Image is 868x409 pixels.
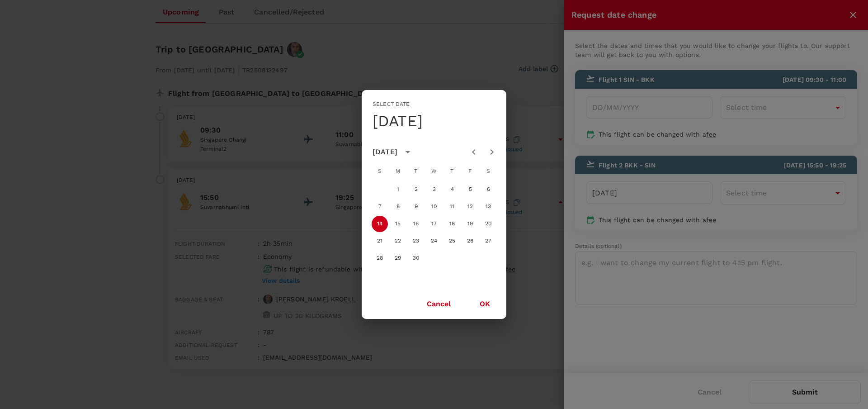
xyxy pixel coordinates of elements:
[408,233,424,249] button: 23
[480,181,496,198] button: 6
[426,216,442,232] button: 17
[390,162,406,181] span: Monday
[426,162,442,181] span: Wednesday
[465,143,483,161] button: Previous month
[426,233,442,249] button: 24
[390,250,406,266] button: 29
[483,143,501,161] button: Next month
[408,162,424,181] span: Tuesday
[390,181,406,198] button: 1
[444,233,460,249] button: 25
[408,181,424,198] button: 2
[462,216,478,232] button: 19
[408,199,424,215] button: 9
[414,293,463,315] button: Cancel
[372,199,388,215] button: 7
[426,199,442,215] button: 10
[373,112,423,131] h4: [DATE]
[480,233,496,249] button: 27
[372,233,388,249] button: 21
[462,162,478,181] span: Friday
[444,199,460,215] button: 11
[444,181,460,198] button: 4
[480,199,496,215] button: 13
[408,216,424,232] button: 16
[444,162,460,181] span: Thursday
[400,144,415,160] button: calendar view is open, switch to year view
[390,199,406,215] button: 8
[462,199,478,215] button: 12
[467,293,503,315] button: OK
[462,181,478,198] button: 5
[390,216,406,232] button: 15
[480,216,496,232] button: 20
[462,233,478,249] button: 26
[373,147,397,157] div: [DATE]
[408,250,424,266] button: 30
[373,97,410,112] span: Select date
[372,216,388,232] button: 14
[426,181,442,198] button: 3
[372,162,388,181] span: Sunday
[480,162,496,181] span: Saturday
[444,216,460,232] button: 18
[390,233,406,249] button: 22
[372,250,388,266] button: 28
